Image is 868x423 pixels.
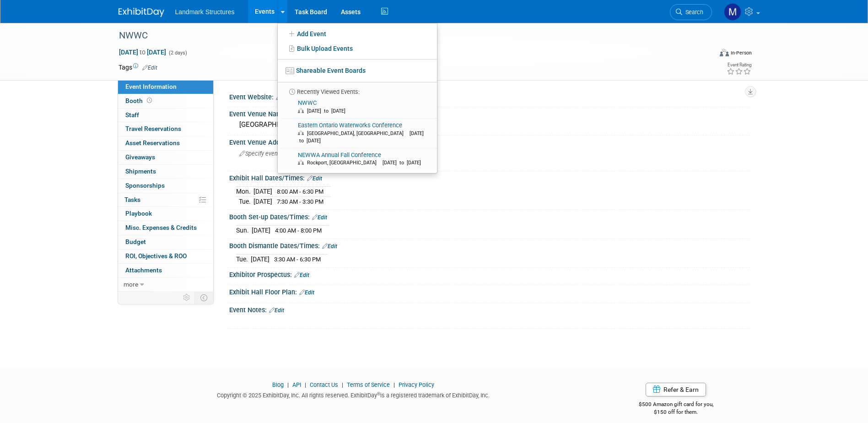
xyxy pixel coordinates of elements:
[307,108,350,114] span: [DATE] to [DATE]
[118,278,213,292] a: more
[272,381,284,388] a: Blog
[307,130,408,136] span: [GEOGRAPHIC_DATA], [GEOGRAPHIC_DATA]
[276,94,291,101] a: Edit
[138,49,147,56] span: to
[125,168,156,175] span: Shipments
[280,96,433,118] a: NWWC [DATE] to [DATE]
[125,238,146,245] span: Budget
[125,83,177,90] span: Event Information
[229,107,750,119] div: Event Venue Name:
[125,224,197,231] span: Misc. Expenses & Credits
[125,210,152,217] span: Playbook
[229,210,750,222] div: Booth Set-up Dates/Times:
[119,389,589,400] div: Copyright © 2025 ExhibitDay, Inc. All rights reserved. ExhibitDay is a registered trademark of Ex...
[125,125,181,132] span: Travel Reservations
[646,383,706,396] a: Refer & Earn
[278,82,437,96] li: Recently Viewed Events:
[383,160,426,166] span: [DATE] to [DATE]
[307,160,381,166] span: Rockport, [GEOGRAPHIC_DATA]
[145,97,154,104] span: Booth not reserved yet
[278,41,437,56] a: Bulk Upload Events
[125,182,165,189] span: Sponsorships
[347,381,390,388] a: Terms of Service
[125,252,187,260] span: ROI, Objectives & ROO
[118,249,213,263] a: ROI, Objectives & ROO
[125,153,155,161] span: Giveaways
[274,256,321,263] span: 3:30 AM - 6:30 PM
[399,381,434,388] a: Privacy Policy
[236,187,253,197] td: Mon.
[125,111,139,119] span: Staff
[236,197,253,206] td: Tue.
[179,292,195,304] td: Personalize Event Tab Strip
[118,207,213,221] a: Playbook
[377,391,380,396] sup: ®
[116,27,698,44] div: NWWC
[253,197,272,206] td: [DATE]
[253,187,272,197] td: [DATE]
[285,381,291,388] span: |
[340,381,345,388] span: |
[658,48,752,61] div: Event Format
[229,136,750,147] div: Event Venue Address:
[251,255,270,264] td: [DATE]
[280,148,433,170] a: NEWWA Annual Fall Conference Rockport, [GEOGRAPHIC_DATA] [DATE] to [DATE]
[118,221,213,235] a: Misc. Expenses & Credits
[125,139,180,146] span: Asset Reservations
[277,188,323,195] span: 8:00 AM - 6:30 PM
[229,239,750,251] div: Booth Dismantle Dates/Times:
[125,97,154,104] span: Booth
[118,179,213,193] a: Sponsorships
[229,285,750,297] div: Exhibit Hall Floor Plan:
[175,8,235,16] span: Landmark Structures
[124,196,140,203] span: Tasks
[299,289,314,296] a: Edit
[286,67,294,74] img: seventboard-3.png
[125,266,162,274] span: Attachments
[118,193,213,207] a: Tasks
[118,108,213,122] a: Staff
[236,255,251,264] td: Tue.
[229,303,750,315] div: Event Notes:
[119,48,167,56] span: [DATE] [DATE]
[682,9,703,16] span: Search
[269,307,284,314] a: Edit
[142,65,157,71] a: Edit
[602,395,750,416] div: $500 Amazon gift card for you,
[229,90,750,102] div: Event Website:
[194,292,213,304] td: Toggle Event Tabs
[302,381,308,388] span: |
[118,136,213,150] a: Asset Reservations
[312,214,327,221] a: Edit
[727,63,751,67] div: Event Rating
[724,3,741,21] img: Maryann Tijerina
[229,268,750,280] div: Exhibitor Prospectus:
[118,264,213,277] a: Attachments
[119,63,157,72] td: Tags
[298,130,424,144] span: [DATE] to [DATE]
[275,227,322,234] span: 4:00 AM - 8:00 PM
[391,381,397,388] span: |
[252,226,270,235] td: [DATE]
[730,49,752,56] div: In-Person
[322,243,337,249] a: Edit
[168,50,187,56] span: (2 days)
[239,150,318,157] span: Specify event venue address
[277,198,323,205] span: 7:30 AM - 3:30 PM
[307,175,322,182] a: Edit
[602,408,750,416] div: $150 off for them.
[118,80,213,94] a: Event Information
[118,151,213,164] a: Giveaways
[292,381,301,388] a: API
[118,165,213,179] a: Shipments
[670,4,712,20] a: Search
[720,49,729,56] img: Format-Inperson.png
[294,272,309,278] a: Edit
[124,281,138,288] span: more
[119,8,164,17] img: ExhibitDay
[310,381,338,388] a: Contact Us
[118,122,213,136] a: Travel Reservations
[229,171,750,183] div: Exhibit Hall Dates/Times:
[118,94,213,108] a: Booth
[278,27,437,41] a: Add Event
